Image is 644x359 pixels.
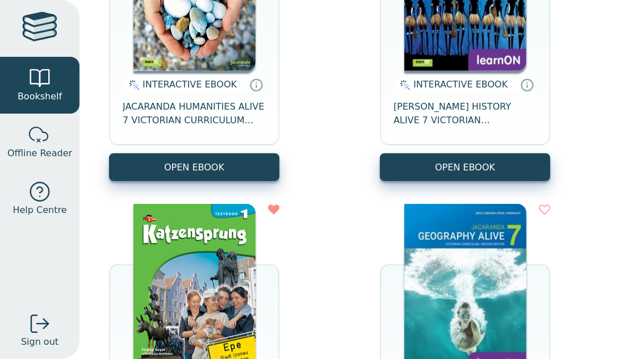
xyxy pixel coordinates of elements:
[7,147,72,160] span: Offline Reader
[143,79,237,90] span: INTERACTIVE EBOOK
[109,153,279,181] button: OPEN EBOOK
[12,203,66,217] span: Help Centre
[380,153,550,181] button: OPEN EBOOK
[21,335,58,349] span: Sign out
[520,78,534,91] a: Interactive eBooks are accessed online via the publisher’s portal. They contain interactive resou...
[394,100,537,127] span: [PERSON_NAME] HISTORY ALIVE 7 VICTORIAN CURRICULUM LEARNON EBOOK 2E
[18,90,62,103] span: Bookshelf
[126,78,140,92] img: interactive.svg
[249,78,263,91] a: Interactive eBooks are accessed online via the publisher’s portal. They contain interactive resou...
[413,79,508,90] span: INTERACTIVE EBOOK
[396,78,411,92] img: interactive.svg
[123,100,266,127] span: JACARANDA HUMANITIES ALIVE 7 VICTORIAN CURRICULUM LEARNON EBOOK 2E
